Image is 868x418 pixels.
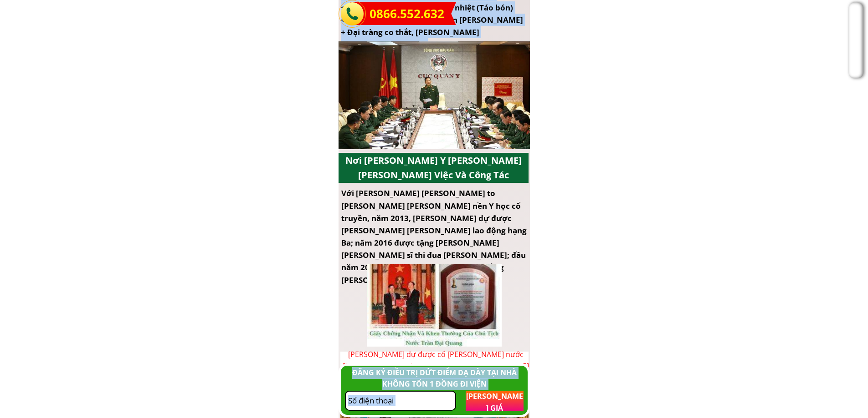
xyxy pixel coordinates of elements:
a: 0866.552.632 [370,5,447,24]
div: ĐĂNG KÝ ĐIỀU TRỊ DỨT ĐIỂM DẠ DÀY TẠI NHÀ KHÔNG TỐN 1 ĐỒNG ĐI VIỆN [343,367,526,390]
div: [PERSON_NAME] dự được cố [PERSON_NAME] nước [PERSON_NAME] Đại [PERSON_NAME] [PERSON_NAME] "Bằng k... [341,349,530,384]
div: Với [PERSON_NAME] [PERSON_NAME] to [PERSON_NAME] [PERSON_NAME] nền Y học cổ truyền, năm 2013, [PE... [341,187,530,286]
a: Nơi [PERSON_NAME] Y [PERSON_NAME] [PERSON_NAME] Việc Và Công Tác [339,153,529,183]
p: [PERSON_NAME] GIÁ [466,391,523,414]
input: Mời bà con nhập lại Số Điện Thoại chỉ bao gồm 10 chữ số! [346,392,455,409]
